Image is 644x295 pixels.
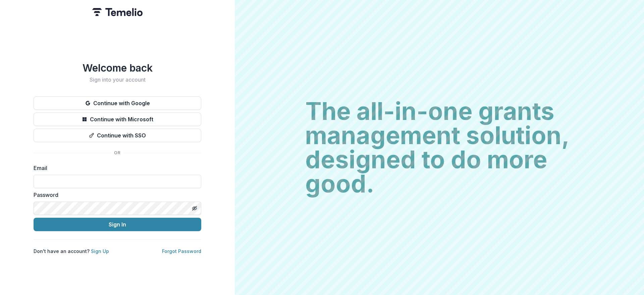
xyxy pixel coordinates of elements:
button: Continue with SSO [34,129,201,142]
h1: Welcome back [34,62,201,74]
label: Email [34,164,197,172]
h2: Sign into your account [34,77,201,83]
a: Forgot Password [162,248,201,254]
img: Temelio [92,8,143,16]
button: Continue with Google [34,96,201,110]
p: Don't have an account? [34,248,109,255]
button: Sign In [34,218,201,231]
button: Toggle password visibility [189,203,200,214]
a: Sign Up [91,248,109,254]
label: Password [34,191,197,199]
button: Continue with Microsoft [34,113,201,126]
